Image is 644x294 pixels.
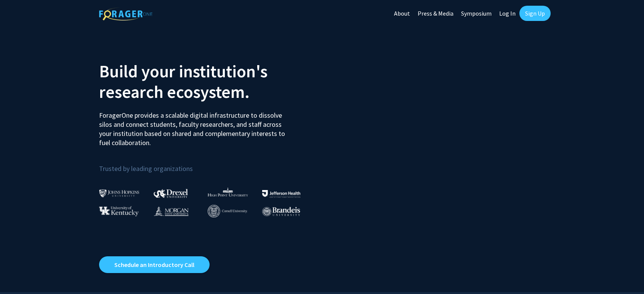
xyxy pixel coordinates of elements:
[154,189,188,198] img: Drexel University
[262,207,300,216] img: Brandeis University
[99,105,290,147] p: ForagerOne provides a scalable digital infrastructure to dissolve silos and connect students, fac...
[99,256,210,273] a: Opens in a new tab
[519,6,551,21] a: Sign Up
[99,61,316,102] h2: Build your institution's research ecosystem.
[208,205,247,217] img: Cornell University
[99,7,152,21] img: ForagerOne Logo
[208,187,248,197] img: High Point University
[154,206,189,216] img: Morgan State University
[99,189,139,197] img: Johns Hopkins University
[99,206,139,216] img: University of Kentucky
[262,190,300,197] img: Thomas Jefferson University
[99,153,316,174] p: Trusted by leading organizations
